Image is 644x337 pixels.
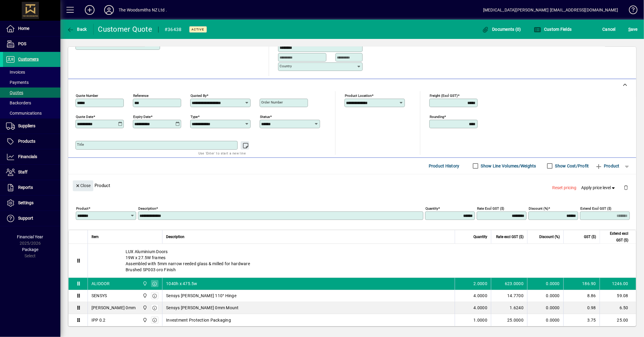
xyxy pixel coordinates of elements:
div: LUX Aluminium Doors 19W x 27.5W frames Assembled with 5mm narrow reeded glass & milled for hardwa... [88,244,636,278]
td: 8.86 [563,290,600,302]
button: Cancel [601,24,617,35]
mat-label: Description [138,206,156,210]
span: Cancel [603,24,616,34]
mat-hint: Use 'Enter' to start a new line [198,150,246,157]
span: Sensys [PERSON_NAME] 0mm Mount [166,305,239,311]
mat-label: Expiry date [133,114,151,119]
mat-label: Title [77,142,84,147]
td: 0.0000 [527,278,563,290]
button: Close [73,180,93,191]
span: Package [22,247,38,252]
div: SENSYS [91,293,107,299]
div: [MEDICAL_DATA][PERSON_NAME] [EMAIL_ADDRESS][DOMAIN_NAME] [483,5,618,15]
span: The Woodsmiths [141,280,148,287]
span: Quotes [6,90,23,95]
mat-label: Quote date [76,114,93,119]
a: Communications [3,108,60,118]
button: Apply price level [579,182,619,193]
button: Delete [619,180,633,195]
span: Custom Fields [534,27,572,32]
label: Show Line Volumes/Weights [480,163,536,169]
span: Customers [18,57,39,62]
a: Financials [3,149,60,164]
span: 1040h x 475.5w [166,281,197,287]
button: Custom Fields [532,24,573,35]
a: Payments [3,77,60,87]
div: ALIDOOR [91,281,110,287]
div: Customer Quote [98,24,152,34]
button: Product [592,161,623,171]
button: Documents (0) [480,24,523,35]
span: Product [595,161,620,171]
app-page-header-button: Delete [619,185,633,190]
mat-label: Rounding [430,114,444,119]
button: Reset pricing [550,182,579,193]
span: 4.0000 [474,293,488,299]
a: Reports [3,180,60,195]
mat-label: Quantity [425,206,438,210]
mat-label: Product [76,206,88,210]
span: Suppliers [18,123,35,128]
span: The Woodsmiths [141,304,148,311]
mat-label: Rate excl GST ($) [477,206,504,210]
div: The Woodsmiths NZ Ltd . [119,5,167,15]
div: [PERSON_NAME] 0mm [91,305,136,311]
span: Financial Year [17,234,43,239]
span: POS [18,41,26,46]
mat-label: Discount (%) [529,206,548,210]
span: Description [166,234,184,240]
a: Suppliers [3,119,60,134]
button: Add [80,5,99,15]
td: 0.0000 [527,302,563,314]
app-page-header-button: Back [60,24,94,35]
span: ave [628,24,638,34]
div: Product [68,174,636,196]
a: Support [3,211,60,226]
button: Save [627,24,639,35]
span: Product History [429,161,460,171]
a: Settings [3,196,60,211]
mat-label: Quote number [76,93,98,97]
span: GST ($) [584,234,596,240]
a: POS [3,37,60,52]
button: Back [65,24,88,35]
mat-label: Order number [261,100,283,104]
span: Back [67,27,87,32]
button: Profile [99,5,119,15]
span: 1.0000 [474,317,488,323]
td: 186.90 [563,278,600,290]
span: Reports [18,185,33,190]
a: Invoices [3,67,60,77]
mat-label: Freight (excl GST) [430,93,458,97]
a: Staff [3,165,60,180]
span: Documents (0) [482,27,521,32]
span: Sensys [PERSON_NAME] 110° Hinge [166,293,236,299]
span: Reset pricing [553,185,577,191]
mat-label: Quoted by [191,93,207,97]
span: 4.0000 [474,305,488,311]
span: Invoices [6,70,25,75]
td: 0.0000 [527,314,563,326]
span: Payments [6,80,29,85]
div: IPP 0.2 [91,317,106,323]
span: The Woodsmiths [141,292,148,299]
span: S [628,27,631,32]
mat-label: Country [280,64,292,68]
span: Item [91,234,99,240]
mat-label: Status [260,114,270,119]
div: 623.0000 [495,281,524,287]
app-page-header-button: Close [71,183,95,188]
span: Backorders [6,100,31,105]
mat-label: Product location [345,93,372,97]
span: Apply price level [582,185,617,191]
span: Settings [18,200,34,205]
button: Product History [426,161,462,171]
td: 0.0000 [527,290,563,302]
span: Home [18,26,29,31]
span: Quantity [473,234,487,240]
td: 3.75 [563,314,600,326]
td: 6.50 [600,302,636,314]
span: Discount (%) [539,234,560,240]
span: Communications [6,111,42,116]
span: Rate excl GST ($) [496,234,524,240]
